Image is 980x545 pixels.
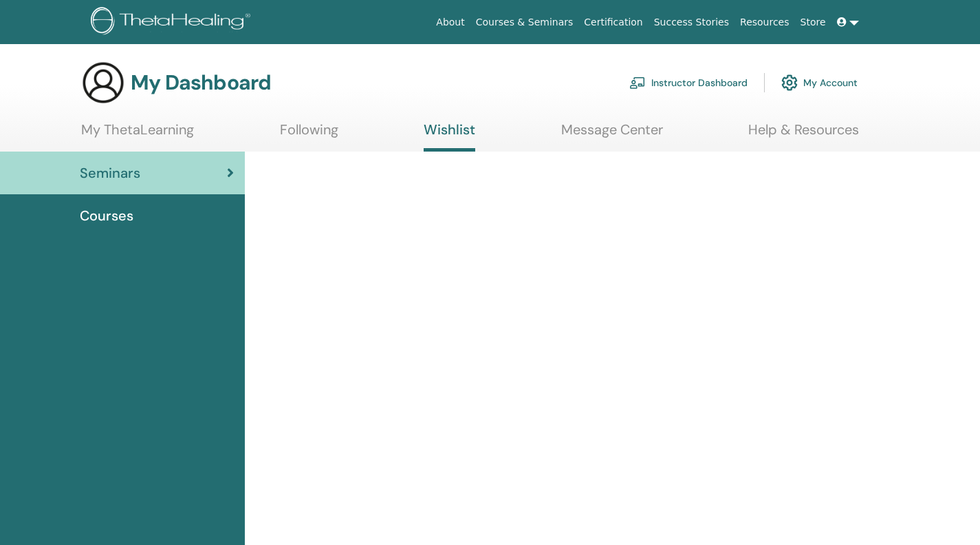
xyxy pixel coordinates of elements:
a: My Account [781,68,858,98]
img: cog.svg [781,71,798,94]
img: logo.png [91,7,255,38]
span: Courses [80,205,133,226]
a: Certification [578,10,648,35]
a: Following [280,121,338,148]
a: Wishlist [424,121,475,152]
span: Seminars [80,163,140,183]
a: Success Stories [649,10,734,35]
img: generic-user-icon.jpg [81,61,125,105]
a: Resources [734,10,795,35]
h3: My Dashboard [131,70,271,95]
a: My ThetaLearning [81,121,194,148]
a: Store [795,10,831,35]
a: Help & Resources [748,121,859,148]
a: Courses & Seminars [470,10,579,35]
a: Message Center [561,121,663,148]
a: Instructor Dashboard [629,68,748,98]
img: chalkboard-teacher.svg [629,76,646,89]
a: About [431,10,470,35]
